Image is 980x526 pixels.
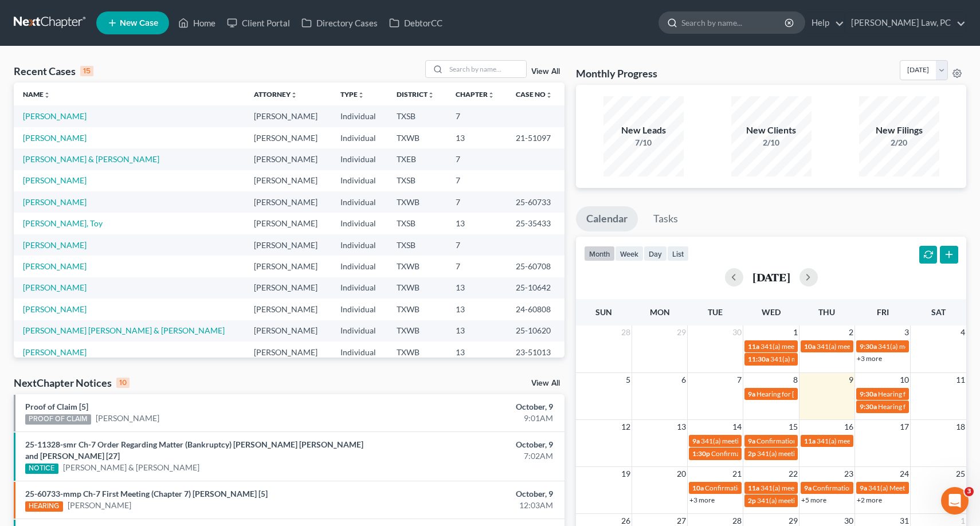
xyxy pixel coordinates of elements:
[705,484,836,492] span: Confirmation Hearing for [PERSON_NAME]
[387,213,446,234] td: TXSB
[14,376,130,390] div: NextChapter Notices
[899,467,910,481] span: 24
[80,66,93,76] div: 15
[843,467,854,481] span: 23
[63,462,199,473] a: [PERSON_NAME] & [PERSON_NAME]
[331,320,388,341] td: Individual
[23,197,87,207] a: [PERSON_NAME]
[23,175,87,185] a: [PERSON_NAME]
[331,277,388,299] td: Individual
[860,390,877,398] span: 9:30a
[387,341,446,363] td: TXWB
[701,437,812,445] span: 341(a) meeting for [PERSON_NAME]
[446,191,507,213] td: 7
[748,390,755,398] span: 9a
[245,256,331,277] td: [PERSON_NAME]
[446,256,507,277] td: 7
[44,92,50,99] i: unfold_more
[681,12,786,33] input: Search by name...
[878,402,967,411] span: Hearing for [PERSON_NAME]
[792,373,799,387] span: 8
[116,378,130,388] div: 10
[903,325,910,339] span: 3
[507,277,565,299] td: 25-10642
[507,191,565,213] td: 25-60733
[787,467,799,481] span: 22
[387,191,446,213] td: TXWB
[507,127,565,148] td: 21-51097
[385,401,553,413] div: October, 9
[692,437,700,445] span: 9a
[620,467,632,481] span: 19
[245,105,331,127] td: [PERSON_NAME]
[331,341,388,363] td: Individual
[446,105,507,127] td: 7
[25,414,91,425] div: PROOF OF CLAIM
[23,304,87,314] a: [PERSON_NAME]
[291,92,297,99] i: unfold_more
[23,261,87,271] a: [PERSON_NAME]
[96,413,159,424] a: [PERSON_NAME]
[761,484,871,492] span: 341(a) meeting for [PERSON_NAME]
[488,92,495,99] i: unfold_more
[792,325,799,339] span: 1
[756,437,888,445] span: Confirmation Hearing for [PERSON_NAME]
[546,92,552,99] i: unfold_more
[801,496,826,504] a: +5 more
[676,467,687,481] span: 20
[173,13,221,33] a: Home
[757,496,880,505] span: 341(a) meeting for Toy [PERSON_NAME]
[931,307,946,317] span: Sat
[428,92,434,99] i: unfold_more
[620,420,632,434] span: 12
[245,191,331,213] td: [PERSON_NAME]
[676,420,687,434] span: 13
[254,90,297,99] a: Attorneyunfold_more
[23,111,87,121] a: [PERSON_NAME]
[331,191,388,213] td: Individual
[387,234,446,256] td: TXSB
[615,246,644,261] button: week
[23,218,103,228] a: [PERSON_NAME], Toy
[531,68,560,76] a: View All
[387,148,446,170] td: TXEB
[245,148,331,170] td: [PERSON_NAME]
[331,234,388,256] td: Individual
[770,355,881,363] span: 341(a) meeting for [PERSON_NAME]
[955,373,966,387] span: 11
[446,170,507,191] td: 7
[531,379,560,387] a: View All
[761,342,871,351] span: 341(a) meeting for [PERSON_NAME]
[804,484,812,492] span: 9a
[25,501,63,512] div: HEARING
[120,19,158,28] span: New Case
[731,325,743,339] span: 30
[507,320,565,341] td: 25-10620
[806,13,844,33] a: Help
[941,487,969,515] iframe: Intercom live chat
[446,148,507,170] td: 7
[857,354,882,363] a: +3 more
[385,500,553,511] div: 12:03AM
[516,90,552,99] a: Case Nounfold_more
[860,484,867,492] span: 9a
[680,373,687,387] span: 6
[245,341,331,363] td: [PERSON_NAME]
[340,90,364,99] a: Typeunfold_more
[446,320,507,341] td: 13
[245,170,331,191] td: [PERSON_NAME]
[387,320,446,341] td: TXWB
[899,373,910,387] span: 10
[331,213,388,234] td: Individual
[708,307,723,317] span: Tue
[14,64,93,78] div: Recent Cases
[245,213,331,234] td: [PERSON_NAME]
[397,90,434,99] a: Districtunfold_more
[859,124,939,137] div: New Filings
[748,449,756,458] span: 2p
[446,277,507,299] td: 13
[868,484,979,492] span: 341(a) Meeting for [PERSON_NAME]
[456,90,495,99] a: Chapterunfold_more
[644,246,667,261] button: day
[748,484,759,492] span: 11a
